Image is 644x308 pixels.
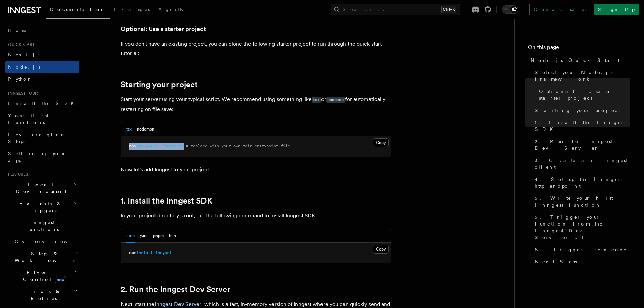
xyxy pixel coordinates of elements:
[5,24,79,37] a: Home
[539,88,630,101] span: Optional: Use a starter project
[121,39,391,58] p: If you don't have an existing project, you can clone the following starter project to run through...
[160,144,184,148] span: ./index.ts
[154,2,198,18] a: AgentKit
[312,97,321,103] code: tsx
[12,250,75,264] span: Steps & Workflows
[46,2,110,19] a: Documentation
[535,195,630,208] span: 5. Write your first Inngest function
[5,110,79,128] a: Your first Functions
[8,52,40,57] span: Next.js
[8,151,66,163] span: Setting up your app
[153,229,164,243] button: pnpm
[5,197,79,216] button: Events & Triggers
[532,211,630,243] a: 5. Trigger your function from the Inngest Dev Server UI
[121,211,391,220] p: In your project directory's root, run the following command to install Inngest SDK:
[535,157,630,170] span: 3. Create an Inngest client
[373,138,389,147] button: Copy
[326,97,345,103] code: nodemon
[5,73,79,85] a: Python
[5,200,74,214] span: Events & Triggers
[8,132,65,144] span: Leveraging Steps
[532,135,630,154] a: 2. Run the Inngest Dev Server
[12,269,74,283] span: Flow Control
[535,107,620,114] span: Starting your project
[110,2,154,18] a: Examples
[15,239,84,244] span: Overview
[129,144,136,148] span: npx
[5,181,74,195] span: Local Development
[50,7,106,12] span: Documentation
[12,266,79,285] button: Flow Controlnew
[8,64,40,70] span: Node.js
[5,97,79,110] a: Install the SDK
[121,80,198,89] a: Starting your project
[594,4,639,15] a: Sign Up
[55,276,66,283] span: new
[155,250,172,255] span: inngest
[12,288,73,302] span: Errors & Retries
[12,285,79,304] button: Errors & Retries
[535,214,630,241] span: 5. Trigger your function from the Inngest Dev Server UI
[532,104,630,116] a: Starting your project
[535,258,577,265] span: Next Steps
[5,61,79,73] a: Node.js
[532,256,630,268] a: Next Steps
[126,229,135,243] button: npm
[502,5,518,14] button: Toggle dark mode
[532,243,630,256] a: 6. Trigger from code
[5,91,38,96] span: Inngest tour
[528,43,630,54] h4: On this page
[169,229,176,243] button: bun
[154,301,201,307] a: Inngest Dev Server
[532,192,630,211] a: 5. Write your first Inngest function
[146,144,158,148] span: watch
[5,128,79,147] a: Leveraging Steps
[532,66,630,85] a: Select your Node.js framework
[121,285,230,294] a: 2. Run the Inngest Dev Server
[528,54,630,66] a: Node.js Quick Start
[8,113,48,125] span: Your first Functions
[5,172,28,177] span: Features
[121,95,391,114] p: Start your server using your typical script. We recommend using something like or for automatical...
[312,96,321,102] a: tsx
[5,147,79,166] a: Setting up your app
[12,247,79,266] button: Steps & Workflows
[5,49,79,61] a: Next.js
[535,176,630,189] span: 4. Set up the Inngest http endpoint
[140,229,148,243] button: yarn
[12,235,79,247] a: Overview
[121,196,212,206] a: 1. Install the Inngest SDK
[8,101,78,106] span: Install the SDK
[158,7,194,12] span: AgentKit
[5,179,79,197] button: Local Development
[121,165,391,174] p: Now let's add Inngest to your project.
[535,138,630,151] span: 2. Run the Inngest Dev Server
[373,245,389,254] button: Copy
[129,250,136,255] span: npm
[331,4,460,15] button: Search...Ctrl+K
[529,4,591,15] a: Contact sales
[8,76,33,82] span: Python
[535,69,630,82] span: Select your Node.js framework
[535,246,627,253] span: 6. Trigger from code
[121,24,206,34] a: Optional: Use a starter project
[136,144,143,148] span: tsx
[5,219,73,233] span: Inngest Functions
[535,119,630,133] span: 1. Install the Inngest SDK
[441,6,456,13] kbd: Ctrl+K
[532,173,630,192] a: 4. Set up the Inngest http endpoint
[186,144,290,148] span: # replace with your own main entrypoint file
[126,122,132,136] button: tsx
[137,122,154,136] button: nodemon
[5,42,35,47] span: Quick start
[136,250,153,255] span: install
[532,154,630,173] a: 3. Create an Inngest client
[8,27,27,34] span: Home
[532,116,630,135] a: 1. Install the Inngest SDK
[5,216,79,235] button: Inngest Functions
[531,57,619,64] span: Node.js Quick Start
[536,85,630,104] a: Optional: Use a starter project
[114,7,150,12] span: Examples
[326,96,345,102] a: nodemon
